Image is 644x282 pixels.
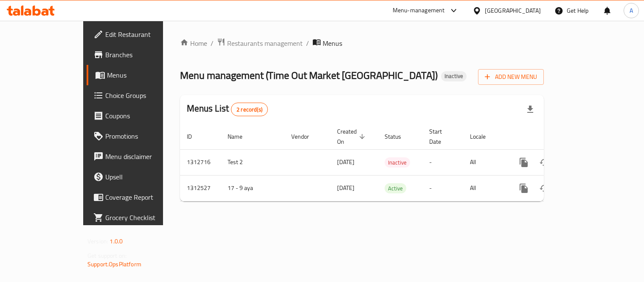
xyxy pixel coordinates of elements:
[514,178,534,198] button: more
[211,38,214,48] li: /
[227,38,303,48] span: Restaurants management
[187,102,268,116] h2: Menus List
[105,50,184,60] span: Branches
[485,72,537,82] span: Add New Menu
[323,38,342,48] span: Menus
[422,175,463,201] td: -
[337,126,368,147] span: Created On
[180,38,544,49] nav: breadcrumb
[180,38,207,48] a: Home
[463,175,507,201] td: All
[110,236,123,247] span: 1.0.0
[87,65,191,85] a: Menus
[87,207,191,228] a: Grocery Checklist
[337,182,354,193] span: [DATE]
[87,45,191,65] a: Branches
[507,124,602,150] th: Actions
[429,126,453,147] span: Start Date
[180,66,438,85] span: Menu management ( Time Out Market [GEOGRAPHIC_DATA] )
[385,131,412,142] span: Status
[105,131,184,141] span: Promotions
[87,85,191,106] a: Choice Groups
[385,157,410,168] div: Inactive
[107,70,184,80] span: Menus
[534,178,554,198] button: Change Status
[180,124,602,201] table: enhanced table
[105,90,184,101] span: Choice Groups
[87,106,191,126] a: Coupons
[105,172,184,182] span: Upsell
[187,131,203,142] span: ID
[534,152,554,173] button: Change Status
[105,192,184,202] span: Coverage Report
[87,24,191,45] a: Edit Restaurant
[520,99,540,120] div: Export file
[630,6,633,15] span: A
[87,236,108,247] span: Version:
[105,151,184,162] span: Menu disclaimer
[105,29,184,39] span: Edit Restaurant
[87,167,191,187] a: Upsell
[422,149,463,175] td: -
[87,187,191,207] a: Coverage Report
[87,259,141,270] a: Support.OpsPlatform
[231,106,267,114] span: 2 record(s)
[228,131,253,142] span: Name
[337,156,354,168] span: [DATE]
[478,69,544,85] button: Add New Menu
[470,131,497,142] span: Locale
[514,152,534,173] button: more
[221,149,284,175] td: Test 2
[231,103,268,116] div: Total records count
[180,175,221,201] td: 1312527
[385,184,406,193] span: Active
[217,38,303,49] a: Restaurants management
[87,146,191,167] a: Menu disclaimer
[180,149,221,175] td: 1312716
[393,6,445,16] div: Menu-management
[105,212,184,223] span: Grocery Checklist
[485,6,541,15] div: [GEOGRAPHIC_DATA]
[291,131,320,142] span: Vendor
[87,126,191,146] a: Promotions
[385,158,410,168] span: Inactive
[87,250,127,261] span: Get support on:
[463,149,507,175] td: All
[221,175,284,201] td: 17 - 9 aya
[105,111,184,121] span: Coupons
[441,73,467,80] span: Inactive
[306,38,309,48] li: /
